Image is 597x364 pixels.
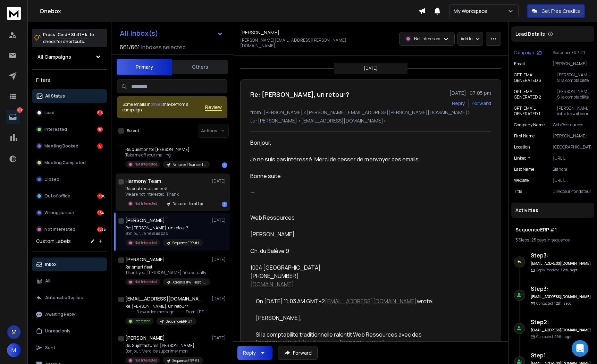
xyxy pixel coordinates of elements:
[515,237,590,243] div: |
[32,206,107,220] button: Wrong person954
[125,192,209,197] p: We are not interested. Thank
[515,226,590,233] h1: SequenceERP #1
[557,72,591,83] p: [PERSON_NAME], Si la comptabilité traditionnelle ralentit Web Ressources avec des [PERSON_NAME] é...
[250,90,349,99] h1: Re: [PERSON_NAME], un retour?
[536,268,578,273] p: Reply Received
[561,268,578,272] span: 12th, sept
[250,109,491,116] p: from: [PERSON_NAME] <[PERSON_NAME][EMAIL_ADDRESS][PERSON_NAME][DOMAIN_NAME]>
[449,90,491,96] p: [DATE] : 07:05 pm
[222,202,227,207] div: 1
[205,104,222,111] button: Review
[514,144,530,150] p: location
[454,8,490,15] p: My Workspace
[222,162,227,168] div: 1
[37,53,71,60] h1: All Campaigns
[36,238,71,245] h3: Custom Labels
[212,218,227,223] p: [DATE]
[553,133,591,139] p: [PERSON_NAME]
[514,133,535,139] p: First Name
[32,274,107,288] button: All
[514,178,529,183] p: website
[125,343,203,348] p: Re: Sujet factures, [PERSON_NAME]
[44,143,78,149] p: Meeting Booked
[125,152,209,158] p: Take me off your mailing
[514,72,557,83] p: GPT: EMAIL GENERATED 3
[514,50,534,56] p: Campaign
[514,105,557,117] p: GPT: EMAIL GENERATED 1
[536,301,571,306] p: Contacted
[120,30,158,37] h1: All Inbox(s)
[32,139,107,153] button: Meeting Booked5
[134,279,157,285] p: Not Interested
[97,110,103,116] div: 516
[7,7,21,20] img: logo
[553,61,591,67] p: [PERSON_NAME][EMAIL_ADDRESS][PERSON_NAME][DOMAIN_NAME]
[32,291,107,305] button: Automatic Replies
[6,110,20,124] a: 8252
[461,36,472,42] p: Add to
[554,301,571,306] span: 12th, sept
[557,89,591,100] p: [PERSON_NAME], Si la comptabilité traditionnelle ralentit votre entreprise et coûte trop [PERSON_...
[45,278,50,284] p: All
[212,257,227,262] p: [DATE]
[173,240,199,246] p: SequenceERP #1
[243,349,256,356] div: Reply
[97,210,103,215] div: 954
[250,188,453,197] div: —
[531,294,591,299] h6: [EMAIL_ADDRESS][DOMAIN_NAME]
[250,138,453,147] div: Bonjour,
[32,341,107,355] button: Sent
[125,225,203,231] p: Re: [PERSON_NAME], un retour?
[212,296,227,302] p: [DATE]
[531,261,591,266] h6: [EMAIL_ADDRESS][DOMAIN_NAME]
[278,346,318,360] button: Forward
[531,351,591,359] h6: Step 1 :
[471,100,491,107] div: Forward
[240,29,279,36] h1: [PERSON_NAME]
[45,328,70,334] p: Unread only
[32,122,107,136] button: Interested761
[120,43,140,51] span: 661 / 661
[127,128,139,134] label: Select
[511,203,594,218] div: Activities
[97,193,103,199] div: 1480
[514,167,534,172] p: Last Name
[364,66,378,71] p: [DATE]
[43,31,94,45] p: Press to check for shortcuts.
[515,31,545,37] p: Lead Details
[172,59,228,75] button: Others
[134,201,157,206] p: Not Interested
[531,285,591,293] h6: Step 3 :
[44,127,67,132] p: Interested
[32,257,107,271] button: Inbox
[531,251,591,260] h6: Step 3 :
[45,262,57,267] p: Inbox
[166,319,192,324] p: SequenceERP #1
[125,217,165,224] h1: [PERSON_NAME]
[325,297,417,305] a: [EMAIL_ADDRESS][DOMAIN_NAME]
[531,328,591,333] h6: [EMAIL_ADDRESS][DOMAIN_NAME]
[250,280,294,288] a: [DOMAIN_NAME]
[125,231,203,236] p: Bonjour, Je ne suis pas
[134,240,157,245] p: Not Interested
[250,264,321,271] span: 1004 [GEOGRAPHIC_DATA]
[134,319,151,324] p: Interested
[117,59,172,75] button: Primary
[250,214,295,221] span: Web Ressources
[32,89,107,103] button: All Status
[250,230,295,238] span: [PERSON_NAME]
[514,189,522,194] p: title
[125,348,203,354] p: Bonjour, Merci de supprimer mon
[514,155,530,161] p: linkedin
[44,227,75,232] p: Not Interested
[125,178,161,185] h1: Harmony Team
[44,210,74,215] p: Wrong person
[32,189,107,203] button: Out of office1480
[514,61,525,67] p: Email
[212,335,227,341] p: [DATE]
[123,102,205,113] div: Some emails in maybe from a campaign
[7,343,21,357] button: M
[125,270,209,276] p: Thank you, [PERSON_NAME]. You actually
[514,122,545,128] p: Company Name
[32,106,107,120] button: Lead516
